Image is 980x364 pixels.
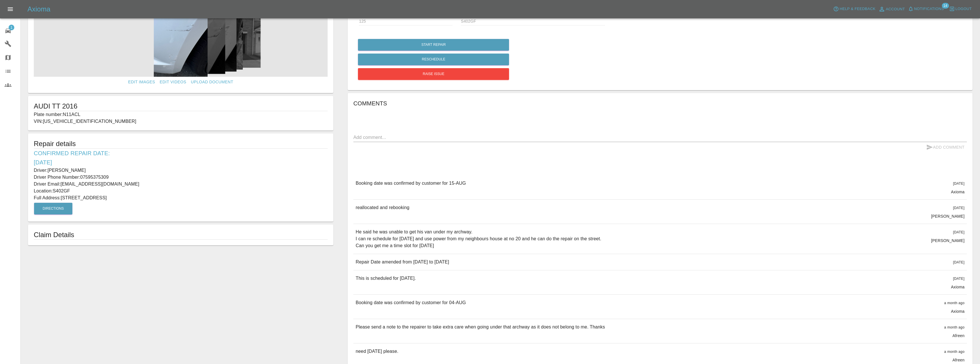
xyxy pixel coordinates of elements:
[944,325,965,329] span: a month ago
[9,25,14,30] span: 1
[34,230,328,239] h1: Claim Details
[356,299,466,306] p: Booking date was confirmed by customer for 04-AUG
[886,6,905,13] span: Account
[953,206,965,210] span: [DATE]
[944,301,965,305] span: a month ago
[948,5,973,13] button: Logout
[906,5,945,13] button: Notifications
[356,259,449,265] p: Repair Date amended from [DATE] to [DATE]
[34,203,72,215] button: Directions
[356,229,601,249] p: He said he was unable to get his van under my archway. I can re schedule for [DATE] and use power...
[914,6,944,12] span: Notifications
[951,284,965,290] p: Axioma
[953,230,965,234] span: [DATE]
[34,5,328,77] img: 5b2b2316-50dd-43b4-a61f-c099156dcfe4
[356,180,466,187] p: Booking date was confirmed by customer for 15-AUG
[358,39,509,51] button: Start Repair
[34,188,328,194] p: Location: S402GF
[951,189,965,195] p: Axioma
[34,118,328,125] p: VIN: [US_VEHICLE_IDENTIFICATION_NUMBER]
[34,139,328,148] h5: Repair details
[951,308,965,314] p: Axioma
[955,6,972,12] span: Logout
[126,77,157,87] a: Edit Images
[840,6,875,12] span: Help & Feedback
[944,350,965,354] span: a month ago
[34,167,328,174] p: Driver: [PERSON_NAME]
[953,182,965,186] span: [DATE]
[34,111,328,118] p: Plate number: N11ACL
[34,174,328,181] p: Driver Phone Number: 07595375309
[953,357,965,363] p: Afreen
[356,348,398,355] p: need [DATE] please.
[3,2,17,16] button: Open drawer
[358,54,509,65] button: Reschedule
[189,77,235,87] a: Upload Document
[34,194,328,201] p: Full Address: [STREET_ADDRESS]
[832,5,877,13] button: Help & Feedback
[356,204,409,211] p: reallocated and rebooking
[356,275,416,282] p: This is scheduled for [DATE].
[942,3,949,9] span: 14
[953,333,965,339] p: Afreen
[953,260,965,264] span: [DATE]
[34,149,328,167] h6: Confirmed Repair Date: [DATE]
[157,77,189,87] a: Edit Videos
[953,277,965,281] span: [DATE]
[27,5,50,14] h5: Axioma
[877,5,906,14] a: Account
[34,102,328,111] h1: AUDI TT 2016
[353,99,967,108] h6: Comments
[356,324,605,330] p: Please send a note to the repairer to take extra care when going under that archway as it does no...
[931,213,965,219] p: [PERSON_NAME]
[931,238,965,243] p: [PERSON_NAME]
[34,181,328,188] p: Driver Email: [EMAIL_ADDRESS][DOMAIN_NAME]
[358,68,509,80] button: Raise issue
